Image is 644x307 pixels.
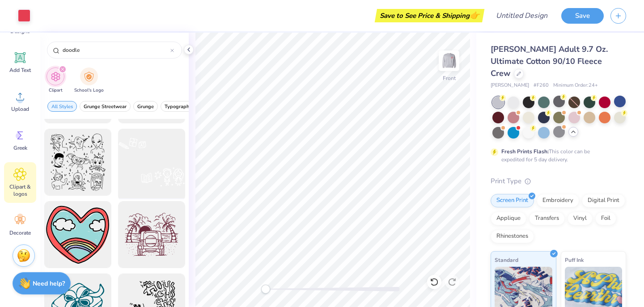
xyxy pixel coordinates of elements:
button: filter button [161,101,196,112]
span: Add Text [9,67,31,74]
span: Standard [495,255,518,265]
div: Front [443,74,456,82]
span: School's Logo [74,87,104,94]
input: Try "Stars" [62,46,170,55]
span: Decorate [9,229,31,236]
span: 👉 [470,10,479,21]
span: Typography [165,103,192,110]
strong: Fresh Prints Flash: [501,148,549,155]
div: Save to See Price & Shipping [377,9,482,22]
div: Embroidery [537,194,579,207]
span: Grunge [137,103,154,110]
img: School's Logo Image [84,71,94,82]
button: filter button [47,67,64,94]
img: Front [440,52,458,70]
span: Minimum Order: 24 + [553,82,598,89]
div: Vinyl [568,212,593,225]
div: Screen Print [491,194,534,207]
strong: Need help? [33,279,65,288]
button: filter button [47,101,77,112]
span: Greek [13,144,27,151]
span: Clipart & logos [5,183,35,198]
img: Clipart Image [51,71,61,82]
button: filter button [80,101,131,112]
button: Save [561,8,604,24]
div: Transfers [529,212,565,225]
button: filter button [133,101,158,112]
div: Rhinestones [491,230,534,243]
span: [PERSON_NAME] [491,82,529,89]
span: # F260 [534,82,549,89]
div: filter for School's Logo [74,67,104,94]
input: Untitled Design [489,7,555,25]
div: filter for Clipart [47,67,64,94]
span: Grunge Streetwear [84,103,127,110]
span: All Styles [51,103,73,110]
div: This color can be expedited for 5 day delivery. [501,147,611,164]
div: Accessibility label [261,285,270,294]
span: Upload [11,105,29,113]
button: filter button [74,67,104,94]
div: Print Type [491,176,626,186]
div: Applique [491,212,526,225]
div: Foil [595,212,616,225]
div: Digital Print [582,194,625,207]
span: Clipart [49,87,63,94]
span: Puff Ink [565,255,584,265]
span: [PERSON_NAME] Adult 9.7 Oz. Ultimate Cotton 90/10 Fleece Crew [491,44,608,79]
